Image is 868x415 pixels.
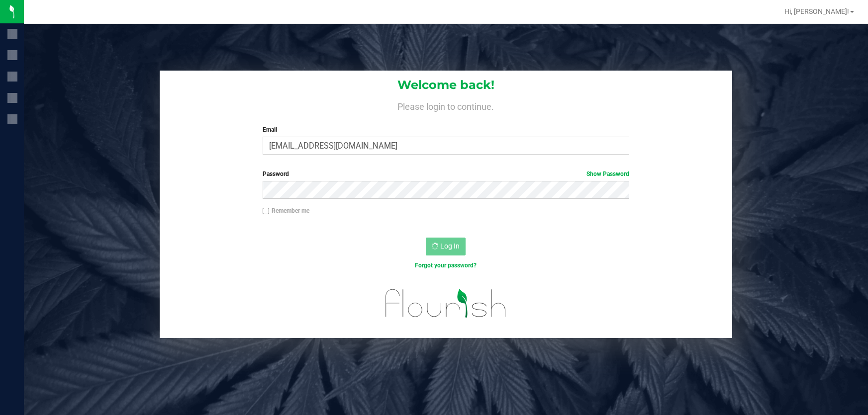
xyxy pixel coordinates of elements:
a: Show Password [586,170,629,177]
h1: Welcome back! [160,79,732,91]
img: flourish_logo.svg [375,280,518,327]
label: Remember me [263,206,309,215]
label: Email [263,125,630,134]
span: Hi, [PERSON_NAME]! [784,7,849,15]
span: Log In [440,242,460,250]
button: Log In [426,238,466,255]
h4: Please login to continue. [160,99,732,111]
a: Forgot your password? [415,262,477,269]
input: Remember me [263,208,270,215]
span: Password [263,170,289,177]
